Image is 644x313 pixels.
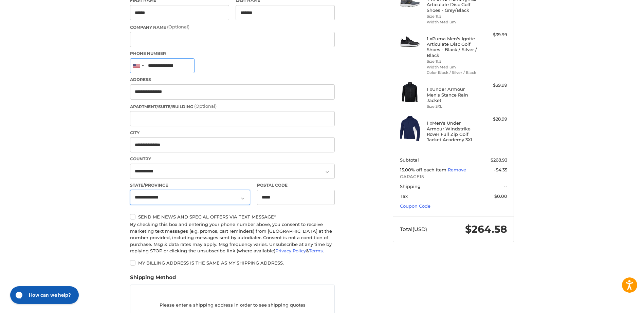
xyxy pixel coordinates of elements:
li: Width Medium [427,19,479,25]
span: Tax [400,193,408,199]
h4: 1 x Under Armour Men's Stance Rain Jacket [427,86,479,103]
div: $39.99 [480,82,507,89]
li: Color Black / Silver / Black [427,70,479,76]
li: Size 11.5 [427,59,479,64]
span: Subtotal [400,157,419,163]
li: Width Medium [427,64,479,70]
span: $0.00 [494,193,507,199]
label: Country [130,156,335,162]
label: Address [130,77,335,83]
a: Privacy Policy [275,248,306,253]
label: Postal Code [257,182,335,188]
span: -$4.35 [494,167,507,172]
legend: Shipping Method [130,274,176,285]
small: (Optional) [194,103,217,109]
p: Please enter a shipping address in order to see shipping quotes [130,299,334,312]
div: $39.99 [480,32,507,38]
iframe: Gorgias live chat messenger [7,284,81,306]
span: $268.93 [491,157,507,163]
label: Phone Number [130,50,335,57]
span: 15.00% off each item [400,167,448,172]
div: United States: +1 [130,59,146,73]
a: Remove [448,167,466,172]
span: Shipping [400,184,421,189]
span: $264.58 [465,223,507,235]
h4: 1 x Puma Men's Ignite Articulate Disc Golf Shoes - Black / Silver / Black [427,36,479,58]
small: (Optional) [167,24,189,29]
a: Terms [309,248,323,253]
span: GARAGE15 [400,173,507,180]
a: Coupon Code [400,203,430,209]
h4: 1 x Men's Under Armour Windstrike Rover Full Zip Golf Jacket Academy 3XL [427,120,479,142]
span: Total (USD) [400,226,427,232]
div: By checking this box and entering your phone number above, you consent to receive marketing text ... [130,221,335,254]
div: $28.99 [480,116,507,123]
label: Send me news and special offers via text message* [130,214,335,220]
label: My billing address is the same as my shipping address. [130,260,335,266]
label: State/Province [130,182,250,188]
label: Company Name [130,24,335,30]
label: Apartment/Suite/Building [130,103,335,110]
li: Size 11.5 [427,14,479,19]
label: City [130,130,335,136]
li: Size 3XL [427,104,479,109]
span: -- [504,184,507,189]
